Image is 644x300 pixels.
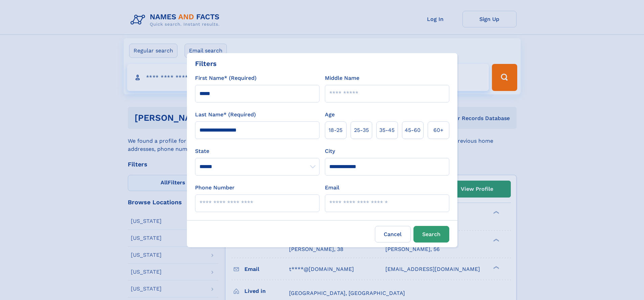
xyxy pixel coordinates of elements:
[433,126,444,134] span: 60+
[325,184,339,192] label: Email
[325,111,335,119] label: Age
[325,147,335,155] label: City
[379,126,395,134] span: 35‑45
[195,147,319,155] label: State
[325,74,359,82] label: Middle Name
[405,126,421,134] span: 45‑60
[354,126,369,134] span: 25‑35
[195,59,217,69] div: Filters
[329,126,342,134] span: 18‑25
[375,226,411,243] label: Cancel
[413,226,449,243] button: Search
[195,184,235,192] label: Phone Number
[195,74,257,82] label: First Name* (Required)
[195,111,256,119] label: Last Name* (Required)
